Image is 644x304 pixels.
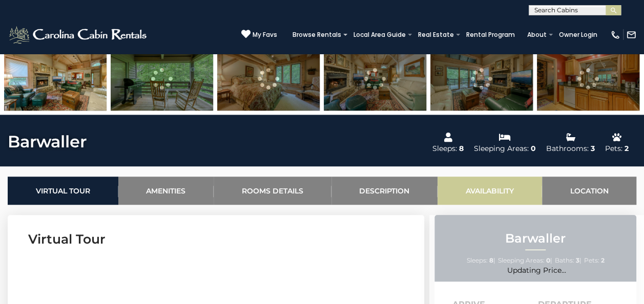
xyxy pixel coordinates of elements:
[324,47,426,111] img: 163260988
[331,177,438,205] a: Description
[430,47,533,111] img: 163261023
[413,28,459,42] a: Real Estate
[28,230,404,248] h3: Virtual Tour
[253,30,277,39] span: My Favs
[610,30,620,40] img: phone-regular-white.png
[8,25,150,45] img: White-1-2.png
[214,177,331,205] a: Rooms Details
[438,177,542,205] a: Availability
[8,177,118,205] a: Virtual Tour
[429,266,644,275] div: Updating Price...
[4,47,107,111] img: 163260986
[217,47,320,111] img: 163261010
[461,28,520,42] a: Rental Program
[522,28,552,42] a: About
[554,28,603,42] a: Owner Login
[626,30,636,40] img: mail-regular-white.png
[287,28,346,42] a: Browse Rentals
[118,177,214,205] a: Amenities
[537,47,639,111] img: 163261019
[348,28,411,42] a: Local Area Guide
[241,29,277,40] a: My Favs
[542,177,637,205] a: Location
[111,47,213,111] img: 163261018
